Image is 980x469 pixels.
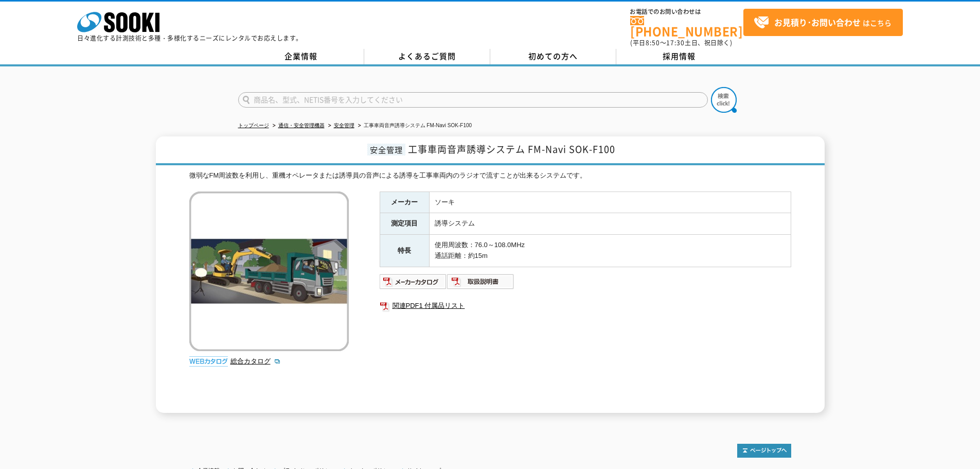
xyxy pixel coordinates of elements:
[630,38,732,47] span: (平日 ～ 土日、祝日除く)
[528,50,578,62] span: 初めての方へ
[408,142,615,156] span: 工事車両音声誘導システム FM-Navi SOK-F100
[754,15,892,30] span: はこちら
[380,235,429,267] th: 特長
[630,9,743,15] span: お電話でのお問い合わせは
[774,16,861,28] strong: お見積り･お問い合わせ
[367,144,405,155] span: 安全管理
[429,235,791,267] td: 使用周波数：76.0～108.0MHz 通話距離：約15m
[737,444,791,458] img: トップページへ
[278,123,325,128] a: 通信・安全管理機器
[380,192,429,213] th: メーカー
[380,299,791,312] a: 関連PDF1 付属品リスト
[230,357,281,365] a: 総合カタログ
[334,123,354,128] a: 安全管理
[743,9,903,36] a: お見積り･お問い合わせはこちら
[189,356,228,367] img: webカタログ
[630,16,743,37] a: [PHONE_NUMBER]
[490,49,616,64] a: 初めての方へ
[711,87,737,113] img: btn_search.png
[238,123,269,128] a: トップページ
[189,170,791,181] div: 微弱なFM周波数を利用し、重機オペレータまたは誘導員の音声による誘導を工事車両内のラジオで流すことが出来るシステムです。
[380,273,447,290] img: メーカーカタログ
[380,280,447,288] a: メーカーカタログ
[356,120,472,131] li: 工事車両音声誘導システム FM-Navi SOK-F100
[238,92,708,108] input: 商品名、型式、NETIS番号を入力してください
[380,213,429,235] th: 測定項目
[77,35,302,41] p: 日々進化する計測技術と多種・多様化するニーズにレンタルでお応えします。
[429,213,791,235] td: 誘導システム
[364,49,490,64] a: よくあるご質問
[189,192,349,351] img: 工事車両音声誘導システム FM-Navi SOK-F100
[238,49,364,64] a: 企業情報
[616,49,742,64] a: 採用情報
[429,192,791,213] td: ソーキ
[447,280,514,288] a: 取扱説明書
[447,273,514,290] img: 取扱説明書
[646,38,660,47] span: 8:50
[666,38,685,47] span: 17:30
